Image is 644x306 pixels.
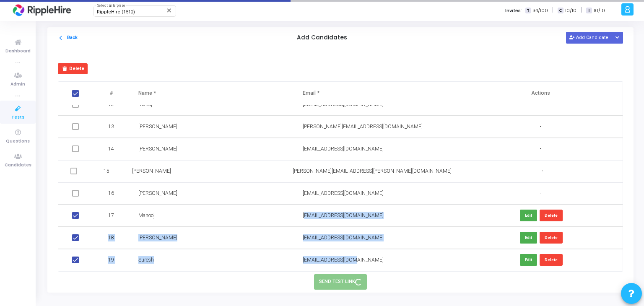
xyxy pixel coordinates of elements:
[458,82,623,105] th: Actions
[586,8,592,14] span: I
[540,145,541,153] span: -
[541,168,543,175] span: -
[108,189,114,197] span: 16
[540,190,541,197] span: -
[297,34,347,41] h5: Add Candidates
[58,63,88,74] button: Delete
[520,254,537,265] button: Edit
[594,7,605,14] span: 10/10
[565,7,576,14] span: 10/10
[314,274,367,290] button: Send Test Link
[6,138,30,145] span: Questions
[138,146,177,152] span: [PERSON_NAME]
[58,34,78,42] button: Back
[5,162,31,169] span: Candidates
[303,235,384,241] span: [EMAIL_ADDRESS][DOMAIN_NAME]
[138,213,155,218] span: Manooj
[303,190,384,196] span: [EMAIL_ADDRESS][DOMAIN_NAME]
[11,114,24,121] span: Tests
[104,167,109,175] span: 15
[303,146,384,152] span: [EMAIL_ADDRESS][DOMAIN_NAME]
[58,35,65,41] mat-icon: arrow_back
[540,254,563,265] button: Delete
[525,8,531,14] span: T
[138,235,177,241] span: [PERSON_NAME]
[303,257,384,263] span: [EMAIL_ADDRESS][DOMAIN_NAME]
[138,190,177,196] span: [PERSON_NAME]
[166,7,173,14] mat-icon: Clear
[138,101,152,107] span: manoj
[303,124,423,130] span: [PERSON_NAME][EMAIL_ADDRESS][DOMAIN_NAME]
[532,7,548,14] span: 34/100
[293,168,452,174] span: [PERSON_NAME][EMAIL_ADDRESS][PERSON_NAME][DOMAIN_NAME]
[108,234,114,241] span: 18
[303,213,384,218] span: [EMAIL_ADDRESS][DOMAIN_NAME]
[612,32,623,43] div: Button group with nested dropdown
[520,210,537,221] button: Edit
[108,212,114,219] span: 17
[108,145,114,153] span: 14
[540,232,563,243] button: Delete
[10,2,73,19] img: logo
[505,7,522,14] label: Invites:
[10,81,25,88] span: Admin
[108,123,114,130] span: 13
[138,257,154,263] span: Suresh
[566,32,612,43] button: Add Candidate
[540,210,563,221] button: Delete
[581,6,582,15] span: |
[540,123,541,130] span: -
[5,48,31,55] span: Dashboard
[520,232,537,243] button: Edit
[94,82,130,105] th: #
[97,9,135,15] span: RippleHire (1512)
[558,8,563,14] span: C
[294,82,459,105] th: Email *
[303,101,384,107] span: [EMAIL_ADDRESS][DOMAIN_NAME]
[552,6,553,15] span: |
[130,82,294,105] th: Name *
[108,256,114,264] span: 19
[132,168,171,174] span: [PERSON_NAME]
[138,124,177,130] span: [PERSON_NAME]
